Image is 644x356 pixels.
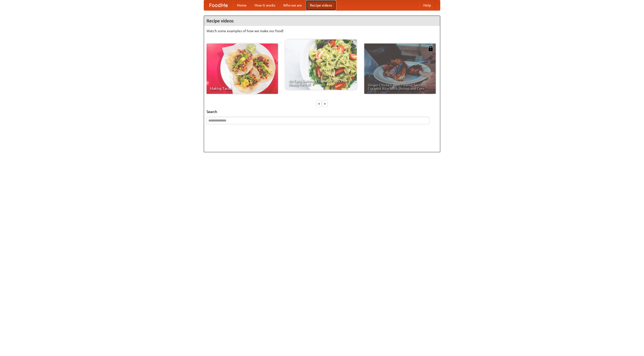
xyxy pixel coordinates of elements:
a: How it works [251,0,279,10]
a: Help [419,0,435,10]
a: Making Tacos [207,44,278,94]
a: Home [233,0,251,10]
a: FoodMe [204,0,233,10]
div: « [317,100,321,107]
a: Recipe videos [306,0,336,10]
img: 483408.png [428,46,433,51]
span: An Easy, Summery Tomato Pasta That's Ready for Fall [289,79,353,86]
span: Making Tacos [210,87,274,90]
a: An Easy, Summery Tomato Pasta That's Ready for Fall [285,39,357,90]
h4: Recipe videos [204,16,440,26]
h5: Search [207,109,437,114]
a: Who we are [279,0,306,10]
p: Watch some examples of how we make our food! [207,28,437,33]
div: » [323,100,327,107]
